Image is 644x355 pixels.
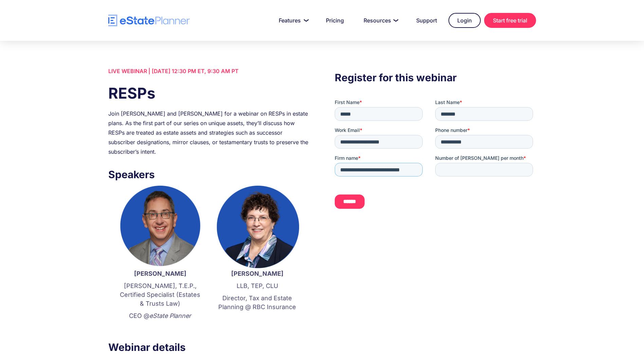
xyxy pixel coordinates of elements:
[355,14,405,27] a: Resources
[216,282,299,290] p: LLB, TEP, CLU
[108,109,309,156] div: Join [PERSON_NAME] and [PERSON_NAME] for a webinar on RESPs in estate plans. As the first part of...
[108,83,309,104] h1: RESPs
[118,282,202,308] p: [PERSON_NAME], T.E.P., Certified Specialist (Estates & Trusts Law)
[118,311,202,320] p: CEO @
[231,270,283,277] strong: [PERSON_NAME]
[318,14,352,27] a: Pricing
[335,99,536,221] iframe: Form 0
[271,14,314,27] a: Features
[149,312,191,319] em: eState Planner
[108,167,309,182] h3: Speakers
[118,324,202,333] p: ‍
[216,315,299,324] p: ‍
[108,66,309,76] div: LIVE WEBINAR | [DATE] 12:30 PM ET, 9:30 AM PT
[108,339,309,355] h3: Webinar details
[408,14,445,27] a: Support
[335,70,536,85] h3: Register for this webinar
[216,294,299,311] p: Director, Tax and Estate Planning @ RBC Insurance
[484,13,536,28] a: Start free trial
[134,270,186,277] strong: [PERSON_NAME]
[108,15,190,27] a: home
[448,13,481,28] a: Login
